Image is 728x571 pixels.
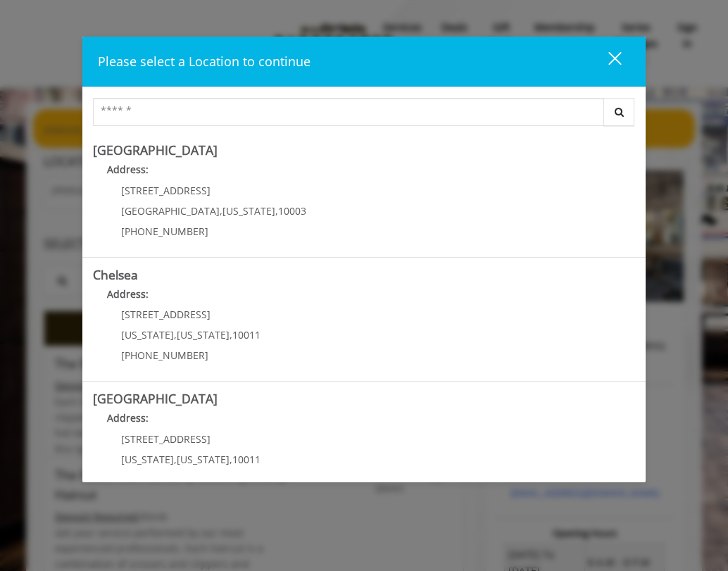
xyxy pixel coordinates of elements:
[93,142,218,158] b: [GEOGRAPHIC_DATA]
[174,453,177,466] span: ,
[93,390,218,407] b: [GEOGRAPHIC_DATA]
[107,411,149,425] b: Address:
[232,453,261,466] span: 10011
[232,328,261,341] span: 10011
[121,453,174,466] span: [US_STATE]
[582,47,630,76] button: close dialog
[220,204,222,218] span: ,
[121,473,208,487] span: [PHONE_NUMBER]
[93,98,604,126] input: Search Center
[121,184,211,197] span: [STREET_ADDRESS]
[177,328,230,341] span: [US_STATE]
[121,328,174,341] span: [US_STATE]
[222,204,275,218] span: [US_STATE]
[93,98,635,133] div: Center Select
[230,328,232,341] span: ,
[275,204,278,218] span: ,
[98,53,310,70] span: Please select a Location to continue
[592,51,620,72] div: close dialog
[121,204,220,218] span: [GEOGRAPHIC_DATA]
[611,107,627,117] i: Search button
[121,225,208,238] span: [PHONE_NUMBER]
[93,266,138,283] b: Chelsea
[121,349,208,362] span: [PHONE_NUMBER]
[107,287,149,301] b: Address:
[107,163,149,176] b: Address:
[177,453,230,466] span: [US_STATE]
[174,328,177,341] span: ,
[121,432,211,446] span: [STREET_ADDRESS]
[121,308,211,321] span: [STREET_ADDRESS]
[230,453,232,466] span: ,
[278,204,306,218] span: 10003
